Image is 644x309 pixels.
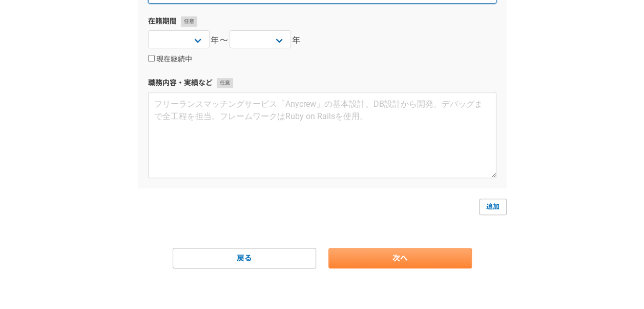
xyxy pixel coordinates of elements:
[173,248,316,268] a: 戻る
[328,248,472,268] a: 次へ
[292,34,301,47] span: 年
[148,16,496,27] label: 在籍期間
[479,199,507,215] a: 追加
[148,78,496,88] label: 職務内容・実績など
[211,34,228,47] span: 年〜
[148,55,155,62] input: 現在継続中
[148,55,192,64] label: 現在継続中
